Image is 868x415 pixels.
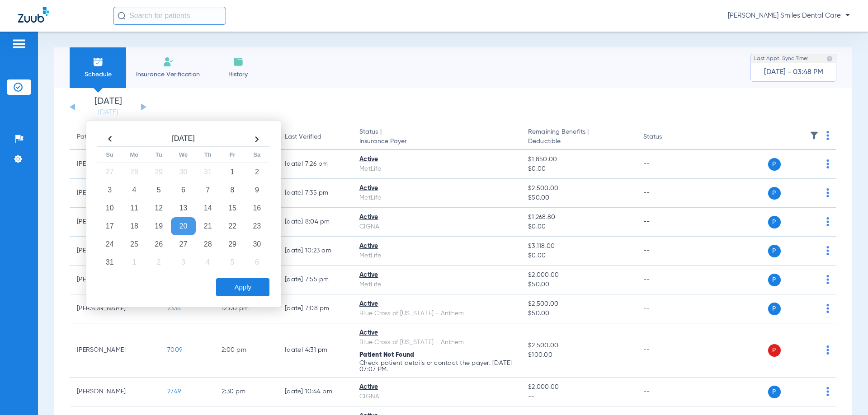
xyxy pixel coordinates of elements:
span: P [768,274,781,286]
span: $2,000.00 [528,382,628,392]
td: -- [636,208,697,237]
div: Active [359,242,514,251]
span: $0.00 [528,164,628,174]
span: 7009 [167,347,182,353]
span: P [768,386,781,398]
img: group-dot-blue.svg [826,345,829,354]
span: $1,268.80 [528,213,628,222]
span: P [768,245,781,257]
td: [DATE] 7:55 PM [278,266,352,294]
p: Check patient details or contact the payer. [DATE] 07:07 PM. [359,360,514,373]
div: Active [359,213,514,222]
td: 12:00 PM [214,294,278,323]
div: Active [359,184,514,193]
td: 2:00 PM [214,323,278,378]
th: Remaining Benefits | [521,125,636,150]
span: Insurance Payer [359,137,514,146]
span: 2749 [167,388,181,395]
span: Schedule [76,70,119,79]
td: [DATE] 10:23 AM [278,237,352,266]
span: $2,500.00 [528,341,628,350]
img: hamburger-icon [12,38,26,49]
div: Patient Name [77,132,153,142]
img: Schedule [93,56,104,67]
button: Apply [216,278,269,296]
span: $0.00 [528,251,628,261]
div: MetLife [359,251,514,261]
div: MetLife [359,193,514,203]
td: -- [636,378,697,406]
img: Zuub Logo [18,7,49,23]
td: -- [636,323,697,378]
input: Search for patients [113,7,226,25]
td: [DATE] 7:35 PM [278,179,352,208]
span: [DATE] - 03:48 PM [764,68,823,77]
td: [PERSON_NAME] [70,378,160,406]
img: filter.svg [810,131,819,140]
div: MetLife [359,164,514,174]
span: P [768,303,781,315]
span: History [217,70,259,79]
img: group-dot-blue.svg [826,217,829,226]
img: Search Icon [118,12,126,20]
td: [DATE] 10:44 PM [278,378,352,406]
span: $50.00 [528,309,628,318]
th: Status | [352,125,521,150]
td: [DATE] 7:08 PM [278,294,352,323]
img: last sync help info [826,56,833,62]
span: $0.00 [528,222,628,232]
th: [DATE] [122,132,245,147]
td: -- [636,179,697,208]
div: Active [359,328,514,338]
img: group-dot-blue.svg [826,304,829,313]
div: CIGNA [359,392,514,401]
div: Active [359,382,514,392]
span: Last Appt. Sync Time: [754,54,808,63]
span: [PERSON_NAME] Smiles Dental Care [728,11,850,20]
span: $2,000.00 [528,270,628,280]
td: -- [636,294,697,323]
td: [DATE] 4:31 PM [278,323,352,378]
img: group-dot-blue.svg [826,159,829,168]
span: P [768,158,781,171]
img: group-dot-blue.svg [826,246,829,255]
td: [PERSON_NAME] [70,294,160,323]
iframe: Chat Widget [823,372,868,415]
div: Active [359,155,514,164]
span: 2334 [167,305,181,312]
div: Last Verified [285,132,321,142]
span: P [768,344,781,357]
td: [PERSON_NAME] [70,323,160,378]
span: P [768,216,781,228]
img: group-dot-blue.svg [826,275,829,284]
div: Blue Cross of [US_STATE] - Anthem [359,309,514,318]
span: -- [528,392,628,401]
div: MetLife [359,280,514,289]
span: $50.00 [528,280,628,289]
span: $50.00 [528,193,628,203]
span: P [768,187,781,200]
td: -- [636,237,697,266]
span: $1,850.00 [528,155,628,164]
span: Patient Not Found [359,352,414,358]
img: History [233,56,244,67]
span: $3,118.00 [528,242,628,251]
img: Manual Insurance Verification [163,56,174,67]
span: Insurance Verification [133,70,203,79]
div: Patient Name [77,132,117,142]
td: -- [636,150,697,179]
span: Deductible [528,137,628,146]
div: Active [359,299,514,309]
img: group-dot-blue.svg [826,188,829,197]
a: [DATE] [81,108,135,117]
th: Status [636,125,697,150]
div: Active [359,270,514,280]
span: $2,500.00 [528,299,628,309]
div: Last Verified [285,132,345,142]
td: [DATE] 8:04 PM [278,208,352,237]
td: -- [636,266,697,294]
img: group-dot-blue.svg [826,131,829,140]
div: Blue Cross of [US_STATE] - Anthem [359,338,514,347]
span: $2,500.00 [528,184,628,193]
